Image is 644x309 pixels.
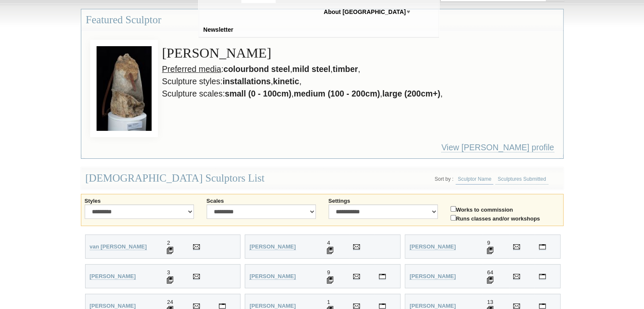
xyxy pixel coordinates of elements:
[249,303,296,309] strong: [PERSON_NAME]
[353,303,360,309] img: Send Email to Tracy Joy Andrews
[167,240,170,246] span: 2
[273,77,299,86] strong: kinetic
[103,75,558,88] li: Sculpture styles: , ,
[90,40,158,137] img: View Gavin Roberts by Excess Baggage II
[327,299,330,305] span: 1
[513,244,520,249] img: Send Email to Ronald Ahl
[441,143,554,152] a: View [PERSON_NAME] profile
[249,273,296,280] a: [PERSON_NAME]
[85,198,194,204] label: Styles
[451,213,560,222] label: Runs classes and/or workshops
[223,77,271,86] strong: installations
[200,22,237,38] a: Newsletter
[90,243,147,250] a: van [PERSON_NAME]
[451,215,456,221] input: Runs classes and/or workshops
[539,273,546,280] a: Visit Anne Anderson's personal website
[167,276,173,284] img: 3 Sculptures displayed for Jane Alcorn
[167,269,170,276] span: 3
[103,44,558,63] h3: [PERSON_NAME]
[167,299,173,305] span: 24
[539,274,546,279] img: Visit Anne Anderson's personal website
[292,64,330,74] strong: mild steel
[487,299,493,305] span: 13
[90,273,136,280] a: [PERSON_NAME]
[487,247,493,254] img: 9 Sculptures displayed for Ronald Ahl
[487,240,490,246] span: 9
[162,64,221,74] u: Preferred media
[451,204,560,213] label: Works to commission
[90,303,136,309] strong: [PERSON_NAME]
[382,89,440,98] strong: large (200cm+)
[409,273,456,280] a: [PERSON_NAME]
[379,273,386,280] a: Visit Nicole Allen's personal website
[513,303,520,309] img: Send Email to Joseph Apollonio
[81,9,563,30] h3: Featured Sculptor
[379,274,386,279] img: Visit Nicole Allen's personal website
[193,303,200,309] img: Send Email to Chris Anderson
[327,276,333,284] img: 9 Sculptures displayed for Nicole Allen
[333,64,358,74] strong: timber
[81,167,564,190] div: [DEMOGRAPHIC_DATA] Sculptors List
[456,174,493,185] a: Sculptor Name
[249,243,296,250] a: [PERSON_NAME]
[224,64,290,74] strong: colourbond steel
[539,244,546,249] img: Visit Ronald Ahl's personal website
[207,198,316,204] label: Scales
[495,174,548,185] a: Sculptures Submitted
[90,273,136,279] strong: [PERSON_NAME]
[379,303,386,309] img: Visit Tracy Joy Andrews's personal website
[219,303,226,309] img: Visit Chris Anderson's personal website
[167,247,173,254] img: 2 Sculptures displayed for Wilani van Wyk-Smit
[329,198,438,204] label: Settings
[487,269,493,276] span: 64
[353,244,360,249] img: Send Email to Michael Adeney
[193,244,200,249] img: Send Email to Wilani van Wyk-Smit
[513,274,520,279] img: Send Email to Anne Anderson
[327,247,333,254] img: 4 Sculptures displayed for Michael Adeney
[487,276,493,284] img: 64 Sculptures displayed for Anne Anderson
[225,89,291,98] strong: small (0 - 100cm)
[451,206,456,212] input: Works to commission
[539,303,546,309] img: Visit Joseph Apollonio's personal website
[193,274,200,279] img: Send Email to Jane Alcorn
[409,303,456,309] strong: [PERSON_NAME]
[103,88,558,100] li: Sculpture scales: , , ,
[103,63,558,75] li: : , , ,
[539,243,546,250] a: Visit Ronald Ahl's personal website
[409,243,456,250] a: [PERSON_NAME]
[409,273,456,279] strong: [PERSON_NAME]
[327,269,330,276] span: 9
[249,273,296,279] strong: [PERSON_NAME]
[434,176,453,182] li: Sort by :
[353,274,360,279] img: Send Email to Nicole Allen
[294,89,380,98] strong: medium (100 - 200cm)
[327,240,330,246] span: 4
[321,4,409,20] a: About [GEOGRAPHIC_DATA]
